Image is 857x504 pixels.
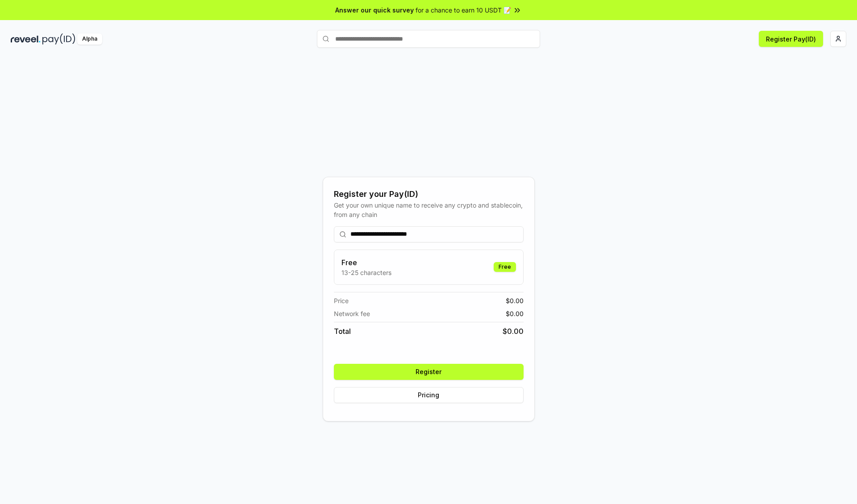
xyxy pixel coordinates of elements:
[334,364,524,380] button: Register
[334,387,524,403] button: Pricing
[494,262,516,272] div: Free
[334,309,370,318] span: Network fee
[506,309,524,318] span: $ 0.00
[759,31,823,47] button: Register Pay(ID)
[334,326,351,337] span: Total
[503,326,524,337] span: $ 0.00
[341,257,391,268] h3: Free
[506,296,524,305] span: $ 0.00
[341,268,391,277] p: 13-25 characters
[416,5,511,15] span: for a chance to earn 10 USDT 📝
[334,188,524,200] div: Register your Pay(ID)
[335,5,414,15] span: Answer our quick survey
[334,296,349,305] span: Price
[77,33,102,45] div: Alpha
[11,33,41,45] img: reveel_dark
[42,33,75,45] img: pay_id
[334,200,524,219] div: Get your own unique name to receive any crypto and stablecoin, from any chain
